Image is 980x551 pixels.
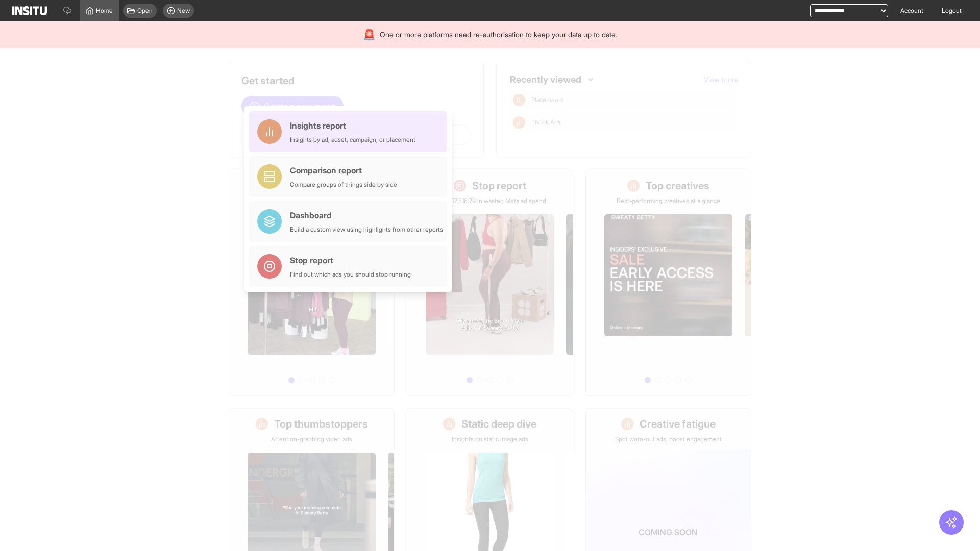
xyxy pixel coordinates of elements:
[290,164,397,177] div: Comparison report
[290,226,443,234] div: Build a custom view using highlights from other reports
[290,181,397,189] div: Compare groups of things side by side
[290,209,443,221] div: Dashboard
[177,7,190,15] span: New
[290,136,415,144] div: Insights by ad, adset, campaign, or placement
[380,30,617,40] span: One or more platforms need re-authorisation to keep your data up to date.
[290,254,411,266] div: Stop report
[290,270,411,279] div: Find out which ads you should stop running
[96,7,113,15] span: Home
[12,6,47,15] img: Logo
[363,28,376,42] div: 🚨
[290,119,415,132] div: Insights report
[137,7,153,15] span: Open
